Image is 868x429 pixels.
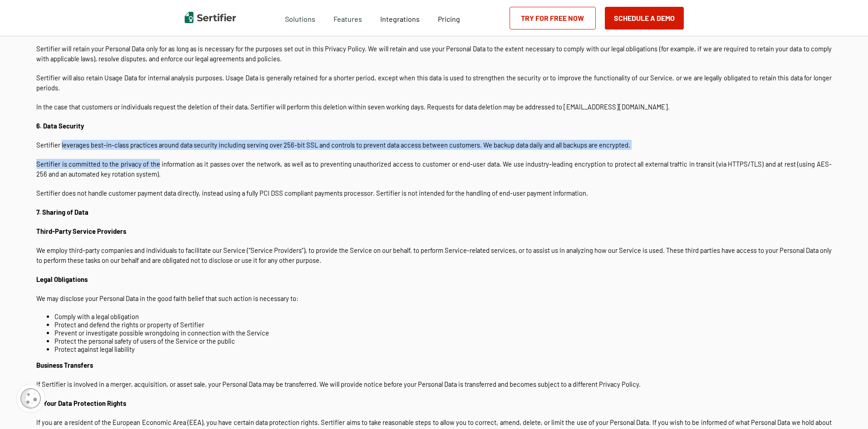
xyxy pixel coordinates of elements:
[36,122,84,130] strong: 6. Data Security
[605,7,684,30] button: Schedule a Demo
[510,7,596,30] a: Try for Free Now
[380,15,420,23] span: Integrations
[54,321,832,329] li: Protect and defend the rights or property of Sertifier
[54,312,832,321] li: Comply with a legal obligation
[54,337,832,345] li: Protect the personal safety of users of the Service or the public
[36,208,88,216] strong: 7. Sharing of Data
[36,399,126,407] strong: 8. Your Data Protection Rights
[185,12,236,23] img: Sertifier | Digital Credentialing Platform
[36,361,93,369] strong: Business Transfers
[36,188,832,198] p: Sertifier does not handle customer payment data directly, instead using a fully PCI DSS compliant...
[438,15,460,23] span: Pricing
[36,379,832,389] p: If Sertifier is involved in a merger, acquisition, or asset sale, your Personal Data may be trans...
[285,12,315,24] span: Solutions
[20,388,41,409] img: Cookie Popup Icon
[36,159,832,179] p: Sertifier is committed to the privacy of the information as it passes over the network, as well a...
[36,275,88,283] strong: Legal Obligations
[36,293,832,303] p: We may disclose your Personal Data in the good faith belief that such action is necessary to:
[333,12,362,24] span: Features
[36,102,832,112] p: In the case that customers or individuals request the deletion of their data, Sertifier will perf...
[438,12,460,24] a: Pricing
[380,12,420,24] a: Integrations
[36,44,832,64] p: Sertifier will retain your Personal Data only for as long as is necessary for the purposes set ou...
[54,329,832,337] li: Prevent or investigate possible wrongdoing in connection with the Service
[36,140,832,150] p: Sertifier leverages best-in-class practices around data security including serving over 256-bit S...
[823,385,868,429] iframe: Chat Widget
[36,73,832,93] p: Sertifier will also retain Usage Data for internal analysis purposes. Usage Data is generally ret...
[36,227,126,235] strong: Third-Party Service Providers
[54,345,832,353] li: Protect against legal liability
[36,245,832,265] p: We employ third-party companies and individuals to facilitate our Service (“Service Providers”), ...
